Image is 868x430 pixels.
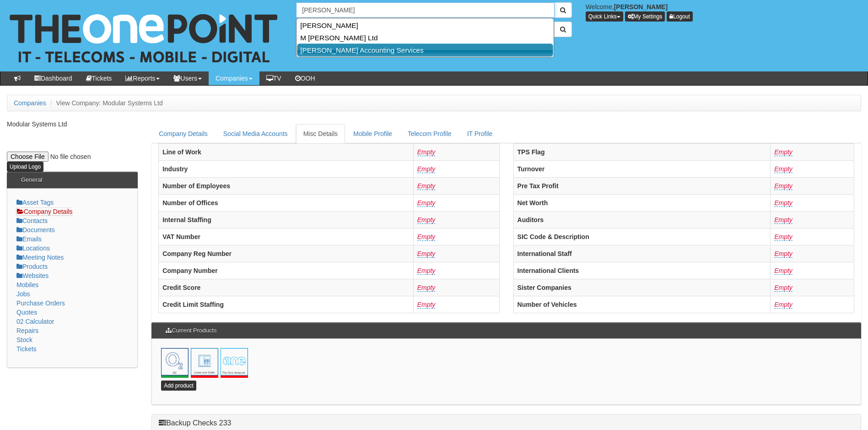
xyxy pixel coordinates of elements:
[161,348,189,376] a: Mobile o2<br> 28th Feb 2017 <br> No to date
[774,216,793,224] a: Empty
[614,3,668,11] b: [PERSON_NAME]
[16,336,32,343] a: Stock
[16,254,64,261] a: Meeting Notes
[221,348,248,376] a: The One Network<br> No from date <br> No to date
[16,226,55,234] a: Documents
[216,124,295,143] a: Social Media Accounts
[16,309,37,316] a: Quotes
[16,299,65,307] a: Purchase Orders
[16,172,47,188] h3: General
[159,143,414,160] th: Line of Work
[417,148,436,156] a: Empty
[297,19,553,32] a: [PERSON_NAME]
[48,98,163,108] li: View Company: Modular Systems Ltd
[296,124,345,143] a: Misc Details
[79,71,119,85] a: Tickets
[774,182,793,190] a: Empty
[16,345,37,353] a: Tickets
[417,233,436,241] a: Empty
[297,44,553,57] a: [PERSON_NAME] Accounting Services
[625,11,665,22] a: My Settings
[400,124,459,143] a: Telecom Profile
[513,177,771,194] th: Pre Tax Profit
[16,290,30,298] a: Jobs
[513,228,771,245] th: SIC Code & Description
[513,194,771,211] th: Net Worth
[159,279,414,296] th: Credit Score
[417,216,436,224] a: Empty
[774,233,793,241] a: Empty
[417,199,436,207] a: Empty
[159,419,231,427] a: Backup Checks 233
[161,381,196,391] a: Add product
[513,160,771,177] th: Turnover
[191,348,218,376] a: Lines & Calls<br> No from date <br> No to date
[159,211,414,228] th: Internal Staffing
[159,177,414,194] th: Number of Employees
[774,148,793,156] a: Empty
[586,11,623,22] button: Quick Links
[16,235,42,243] a: Emails
[460,124,500,143] a: IT Profile
[159,160,414,177] th: Industry
[119,71,167,85] a: Reports
[417,284,436,292] a: Empty
[159,245,414,262] th: Company Reg Number
[774,267,793,275] a: Empty
[346,124,399,143] a: Mobile Profile
[513,296,771,313] th: Number of Vehicles
[221,348,248,376] img: one.png
[27,71,79,85] a: Dashboard
[151,124,215,143] a: Company Details
[16,245,50,252] a: Locations
[774,165,793,173] a: Empty
[16,272,49,279] a: Websites
[167,71,209,85] a: Users
[774,301,793,309] a: Empty
[513,211,771,228] th: Auditors
[513,143,771,160] th: TPS Flag
[16,281,38,288] a: Mobiles
[417,301,436,309] a: Empty
[288,71,322,85] a: OOH
[417,250,436,258] a: Empty
[7,120,138,129] p: Modular Systems Ltd
[159,296,414,313] th: Credit Limit Staffing
[513,245,771,262] th: International Staff
[161,323,221,338] h3: Current Products
[417,165,436,173] a: Empty
[774,199,793,207] a: Empty
[579,2,868,22] div: Welcome,
[16,199,54,206] a: Asset Tags
[191,348,218,376] img: lines-and-calls.png
[16,263,48,270] a: Products
[296,2,554,18] input: Search Companies
[159,262,414,279] th: Company Number
[161,348,189,376] img: o2.png
[259,71,288,85] a: TV
[16,207,73,216] a: Company Details
[417,182,436,190] a: Empty
[16,217,48,224] a: Contacts
[774,284,793,292] a: Empty
[667,11,693,22] a: Logout
[159,228,414,245] th: VAT Number
[297,32,553,44] a: M [PERSON_NAME] Ltd
[513,262,771,279] th: International Clients
[417,267,436,275] a: Empty
[774,250,793,258] a: Empty
[7,162,43,172] input: Upload Logo
[513,279,771,296] th: Sister Companies
[16,318,54,325] a: 02 Calculator
[14,99,46,107] a: Companies
[159,194,414,211] th: Number of Offices
[16,327,38,334] a: Repairs
[209,71,259,85] a: Companies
